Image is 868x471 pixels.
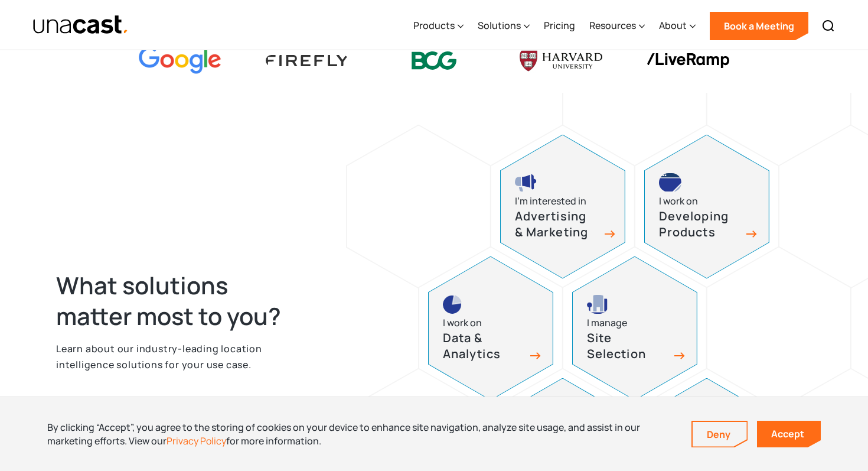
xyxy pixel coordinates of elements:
h3: Data & Analytics [443,330,526,362]
h3: Developing Products [659,209,742,240]
div: I work on [443,315,482,331]
div: About [659,2,696,50]
img: Unacast text logo [32,15,129,35]
div: Solutions [478,18,521,33]
div: I work on [659,193,698,209]
div: Solutions [478,2,530,50]
div: Resources [589,18,636,33]
img: Search icon [821,19,836,33]
h2: What solutions matter most to you? [56,270,305,332]
h3: Site Selection [587,330,670,362]
img: Harvard U logo [520,47,602,75]
img: site selection icon [587,295,609,314]
img: BCG logo [393,44,475,77]
img: developing products icon [659,173,681,192]
a: home [32,15,129,35]
a: Privacy Policy [167,434,226,447]
div: I manage [587,315,627,331]
a: Pricing [544,2,575,50]
p: Learn about our industry-leading location intelligence solutions for your use case. [56,341,305,372]
a: site selection icon I manageSite Selection [572,256,697,401]
div: Resources [589,2,645,50]
a: Deny [693,422,747,447]
a: Accept [757,421,821,447]
img: advertising and marketing icon [515,173,537,192]
div: I’m interested in [515,193,586,209]
div: By clicking “Accept”, you agree to the storing of cookies on your device to enhance site navigati... [47,421,674,447]
div: Products [413,2,464,50]
a: advertising and marketing iconI’m interested inAdvertising & Marketing [500,135,625,279]
img: Google logo Color [139,47,221,74]
div: Products [413,18,455,33]
img: Firefly Advertising logo [266,55,348,66]
h3: Advertising & Marketing [515,209,598,240]
div: About [659,18,687,33]
a: developing products iconI work onDeveloping Products [644,135,769,279]
a: Book a Meeting [710,12,808,40]
img: liveramp logo [647,53,729,68]
a: pie chart iconI work onData & Analytics [428,256,553,401]
img: pie chart icon [443,295,462,314]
